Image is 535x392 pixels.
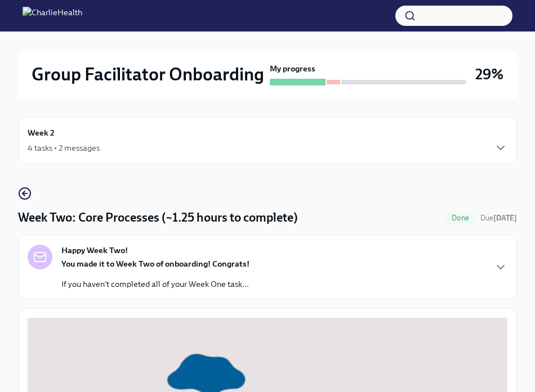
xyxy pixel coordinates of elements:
span: September 22nd, 2025 10:00 [480,213,517,223]
h3: 29% [475,64,503,84]
strong: Happy Week Two! [61,245,128,256]
div: 4 tasks • 2 messages [28,142,100,154]
strong: My progress [270,63,315,74]
h4: Week Two: Core Processes (~1.25 hours to complete) [18,209,298,226]
span: Done [445,214,476,222]
h6: Week 2 [28,127,55,139]
img: CharlieHealth [23,7,82,25]
span: Due [480,214,517,222]
strong: You made it to Week Two of onboarding! Congrats! [61,259,249,269]
p: If you haven't completed all of your Week One task... [61,278,249,290]
strong: [DATE] [493,214,517,222]
h2: Group Facilitator Onboarding [32,63,264,85]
